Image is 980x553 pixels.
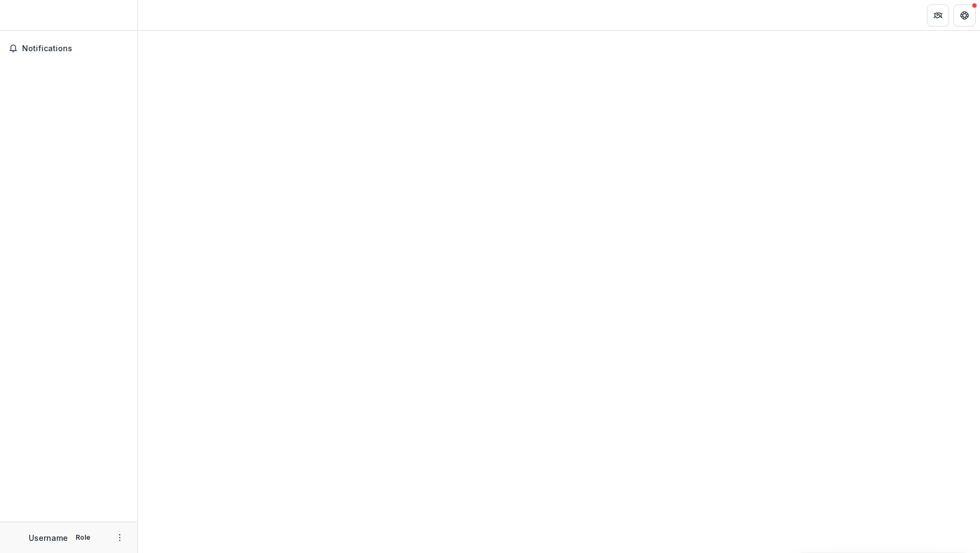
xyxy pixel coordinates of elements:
[4,40,133,57] button: Notifications
[72,533,94,543] p: Role
[113,531,126,544] button: More
[22,44,129,53] span: Notifications
[954,4,976,26] button: Get Help
[29,532,68,544] p: Username
[927,4,949,26] button: Partners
